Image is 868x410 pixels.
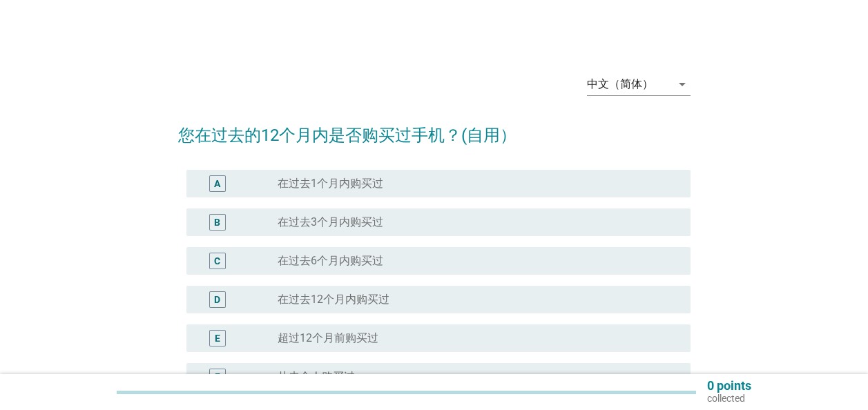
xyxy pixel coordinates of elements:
[178,109,691,148] h2: 您在过去的12个月内是否购买过手机？(自用）
[278,293,389,306] label: 在过去12个月内购买过
[214,293,220,307] div: D
[278,331,378,345] label: 超过12个月前购买过
[674,76,691,92] i: arrow_drop_down
[215,331,220,346] div: E
[707,380,751,392] p: 0 points
[278,254,383,268] label: 在过去6个月内购买过
[278,215,383,229] label: 在过去3个月内购买过
[214,215,220,230] div: B
[707,392,751,404] p: collected
[215,370,220,384] div: F
[278,370,355,384] label: 从未个人购买过
[278,177,383,191] label: 在过去1个月内购买过
[587,78,653,90] div: 中文（简体）
[214,254,220,269] div: C
[214,177,220,191] div: A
